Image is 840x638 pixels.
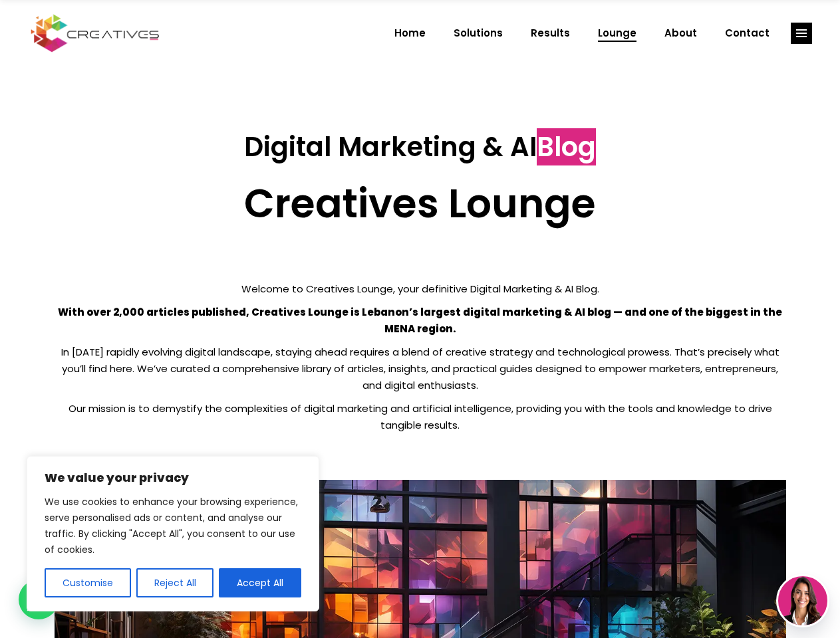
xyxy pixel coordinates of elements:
[28,13,162,54] img: Creatives
[55,179,786,227] h2: Creatives Lounge
[45,470,301,486] p: We value your privacy
[531,16,570,51] span: Results
[55,280,786,297] p: Welcome to Creatives Lounge, your definitive Digital Marketing & AI Blog.
[380,16,440,51] a: Home
[45,568,131,597] button: Customise
[537,128,596,165] span: Blog
[19,580,59,619] div: WhatsApp contact
[725,16,770,51] span: Contact
[791,23,812,44] a: link
[711,16,783,51] a: Contact
[58,305,782,336] strong: With over 2,000 articles published, Creatives Lounge is Lebanon’s largest digital marketing & AI ...
[440,16,517,51] a: Solutions
[55,400,786,433] p: Our mission is to demystify the complexities of digital marketing and artificial intelligence, pr...
[598,16,636,51] span: Lounge
[27,456,319,611] div: We value your privacy
[219,568,301,597] button: Accept All
[55,131,786,163] h3: Digital Marketing & AI
[650,16,711,51] a: About
[584,16,650,51] a: Lounge
[664,16,697,51] span: About
[136,568,214,597] button: Reject All
[394,16,426,51] span: Home
[45,494,301,558] p: We use cookies to enhance your browsing experience, serve personalised ads or content, and analys...
[778,576,827,625] img: agent
[517,16,584,51] a: Results
[55,344,786,393] p: In [DATE] rapidly evolving digital landscape, staying ahead requires a blend of creative strategy...
[454,16,503,51] span: Solutions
